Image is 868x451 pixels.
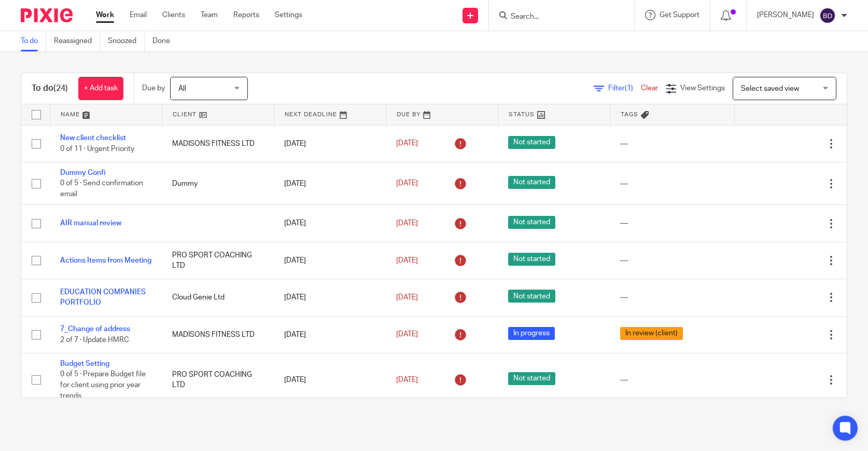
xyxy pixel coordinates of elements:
p: [PERSON_NAME] [757,10,814,20]
span: [DATE] [396,294,418,301]
span: Get Support [660,11,699,19]
td: [DATE] [274,205,386,242]
div: --- [620,139,724,149]
span: Tags [621,112,638,117]
a: Reports [233,10,259,20]
span: Not started [508,253,555,266]
span: Not started [508,216,555,229]
span: Not started [508,136,555,149]
span: [DATE] [396,220,418,227]
td: Dummy [162,162,274,204]
td: [DATE] [274,353,386,407]
td: Cloud Genie Ltd [162,279,274,316]
td: PRO SPORT COACHING LTD [162,242,274,279]
a: Settings [275,10,302,20]
span: 2 of 7 · Update HMRC [60,336,129,344]
a: Team [201,10,218,20]
span: Filter [608,85,641,92]
div: --- [620,179,724,189]
a: New client checklist [60,134,126,142]
span: [DATE] [396,331,418,338]
a: + Add task [78,77,123,100]
a: AIR manual review [60,220,121,227]
p: Due by [142,83,165,93]
span: (1) [625,85,633,92]
span: View Settings [680,85,725,92]
span: Not started [508,176,555,189]
span: All [178,85,186,92]
div: --- [620,255,724,266]
span: 0 of 5 · Prepare Budget file for client using prior year trends [60,371,146,400]
div: --- [620,292,724,303]
span: Select saved view [741,85,799,92]
a: Email [130,10,147,20]
td: MADISONS FITNESS LTD [162,125,274,162]
a: To do [21,31,46,51]
a: Work [96,10,114,20]
span: [DATE] [396,140,418,147]
td: MADISONS FITNESS LTD [162,316,274,353]
a: Budget Setting [60,360,109,367]
a: Dummy Confi [60,169,105,176]
a: Clear [641,85,658,92]
img: svg%3E [819,7,836,24]
div: --- [620,218,724,228]
a: EDUCATION COMPANIES PORTFOLIO [60,289,146,306]
td: [DATE] [274,162,386,204]
span: In progress [508,327,555,340]
h1: To do [32,83,68,94]
a: Snoozed [108,31,145,51]
span: (24) [53,84,68,92]
td: [DATE] [274,316,386,353]
input: Search [510,12,603,22]
td: [DATE] [274,125,386,162]
span: [DATE] [396,180,418,187]
td: PRO SPORT COACHING LTD [162,353,274,407]
span: In review (client) [620,327,683,340]
a: Clients [162,10,185,20]
span: [DATE] [396,257,418,264]
a: 7_Change of address [60,325,130,333]
span: 0 of 11 · Urgent Priority [60,145,134,153]
div: --- [620,375,724,385]
a: Actions Items from Meeting [60,257,151,264]
span: 0 of 5 · Send confirmation email [60,180,143,198]
a: Done [152,31,178,51]
td: [DATE] [274,242,386,279]
span: Not started [508,290,555,303]
td: [DATE] [274,279,386,316]
img: Pixie [21,8,73,22]
span: Not started [508,372,555,385]
span: [DATE] [396,376,418,384]
a: Reassigned [54,31,100,51]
